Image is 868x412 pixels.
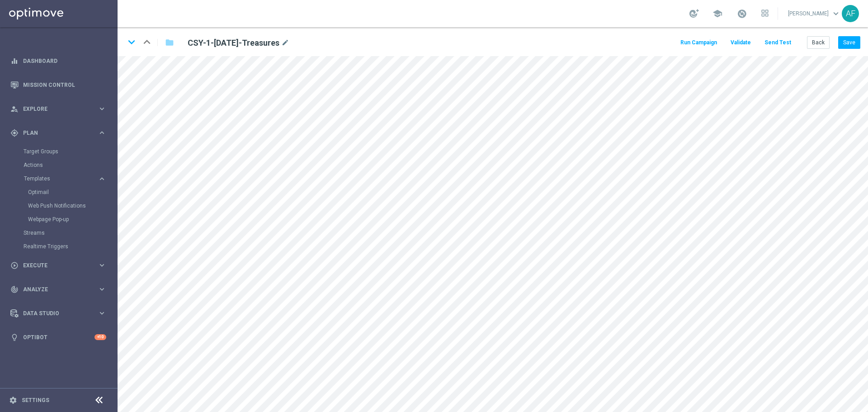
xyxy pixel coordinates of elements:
button: Back [807,36,830,49]
a: Web Push Notifications [28,202,94,209]
div: Target Groups [24,145,117,158]
a: Realtime Triggers [24,243,94,250]
i: track_changes [10,285,19,294]
span: Analyze [23,287,98,292]
a: Dashboard [23,49,106,73]
i: keyboard_arrow_right [98,261,106,270]
i: keyboard_arrow_right [98,309,106,317]
a: [PERSON_NAME]keyboard_arrow_down [787,7,842,20]
button: Run Campaign [679,37,718,49]
i: gps_fixed [10,129,19,137]
i: equalizer [10,57,19,65]
a: Mission Control [23,73,106,97]
span: Validate [731,39,751,46]
span: keyboard_arrow_down [831,9,841,19]
div: Explore [10,105,98,113]
button: Validate [729,37,752,49]
div: Analyze [10,285,98,294]
i: person_search [10,105,19,113]
div: Execute [10,261,98,270]
button: lightbulb Optibot +10 [10,334,107,341]
i: keyboard_arrow_right [98,175,106,183]
button: Templates keyboard_arrow_right [24,175,107,182]
div: Streams [24,226,117,240]
i: play_circle_outline [10,261,19,270]
i: lightbulb [10,333,19,341]
button: folder [164,35,175,50]
span: Execute [23,263,98,268]
div: Optibot [10,325,106,349]
i: keyboard_arrow_down [125,35,138,49]
div: Webpage Pop-up [28,213,117,226]
button: equalizer Dashboard [10,57,107,65]
span: Explore [23,106,98,112]
span: Plan [23,130,98,136]
a: Webpage Pop-up [28,216,94,223]
i: keyboard_arrow_right [98,285,106,294]
a: Optibot [23,325,94,349]
button: Data Studio keyboard_arrow_right [10,310,107,317]
i: mode_edit [281,38,289,48]
div: Realtime Triggers [24,240,117,253]
button: Save [838,36,860,49]
button: Mission Control [10,81,107,89]
a: Settings [22,398,49,403]
div: Optimail [28,185,117,199]
i: folder [165,37,174,48]
button: Send Test [763,37,793,49]
div: Mission Control [10,73,106,97]
div: AF [842,5,859,22]
button: track_changes Analyze keyboard_arrow_right [10,286,107,293]
a: Actions [24,161,94,169]
div: Templates [24,176,98,181]
span: school [712,9,722,19]
a: Streams [24,229,94,237]
span: Templates [24,176,89,181]
span: Data Studio [23,311,98,316]
a: Optimail [28,189,94,196]
div: Actions [24,158,117,172]
div: Data Studio [10,309,98,317]
i: keyboard_arrow_right [98,104,106,113]
div: Plan [10,129,98,137]
div: Web Push Notifications [28,199,117,213]
div: Templates [24,172,117,226]
button: person_search Explore keyboard_arrow_right [10,105,107,113]
div: +10 [94,334,106,340]
h2: CSY-1-[DATE]-Treasures [188,38,279,48]
i: keyboard_arrow_right [98,128,106,137]
div: Dashboard [10,49,106,73]
i: settings [9,396,17,404]
a: Target Groups [24,148,94,155]
button: play_circle_outline Execute keyboard_arrow_right [10,262,107,269]
button: gps_fixed Plan keyboard_arrow_right [10,129,107,137]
